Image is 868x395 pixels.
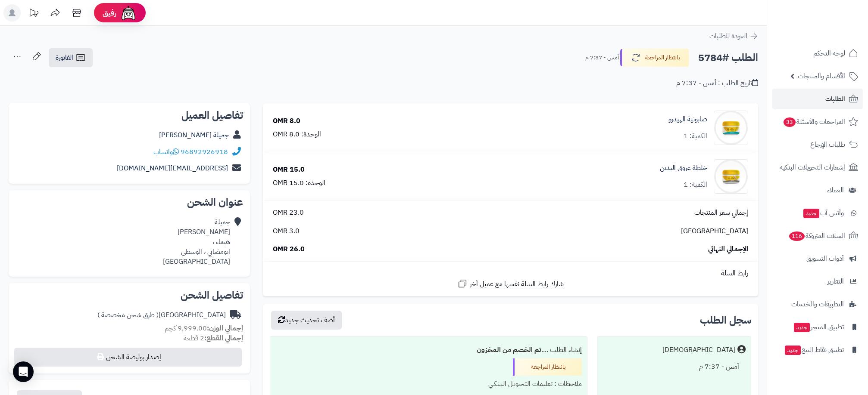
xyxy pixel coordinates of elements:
a: واتساب [153,147,179,157]
img: 1739577078-cm5o6oxsw00cn01n35fki020r_HUDRO_SOUP_w-90x90.png [714,111,748,145]
span: 26.0 OMR [273,244,305,254]
div: Open Intercom Messenger [13,361,34,382]
button: أضف تحديث جديد [271,311,342,330]
div: تاريخ الطلب : أمس - 7:37 م [676,78,758,88]
h2: عنوان الشحن [16,197,243,207]
span: جديد [794,323,810,332]
a: السلات المتروكة116 [772,225,863,246]
a: [EMAIL_ADDRESS][DOMAIN_NAME] [117,163,228,173]
a: التقارير [772,271,863,292]
span: الفاتورة [56,52,73,63]
h2: الطلب #5784 [698,49,758,67]
div: الكمية: 1 [684,131,707,141]
small: 2 قطعة [184,333,243,343]
span: رفيق [103,8,116,18]
h2: تفاصيل العميل [16,110,243,120]
span: إجمالي سعر المنتجات [694,208,748,218]
span: طلبات الإرجاع [810,139,845,151]
a: لوحة التحكم [772,43,863,64]
span: 23.0 OMR [273,208,304,218]
span: جديد [803,209,819,218]
a: الفاتورة [49,48,93,67]
div: رابط السلة [266,268,755,278]
div: جميلة [PERSON_NAME] هيماء ، ابومضابي ، الوسطى [GEOGRAPHIC_DATA] [163,217,230,266]
span: إشعارات التحويلات البنكية [780,161,845,173]
a: جميلة [PERSON_NAME] [159,130,229,140]
a: طلبات الإرجاع [772,134,863,155]
a: تحديثات المنصة [23,4,44,24]
span: جديد [785,346,801,355]
div: الوحدة: 8.0 OMR [273,130,321,139]
span: الإجمالي النهائي [708,244,748,254]
div: 15.0 OMR [273,165,305,175]
a: العملاء [772,180,863,201]
span: العملاء [827,184,844,196]
img: 1739579987-cm5o6ut1n00cp01n3hlb4ab62_Hands_veina_w-90x90.png [714,159,748,194]
a: 96892926918 [181,147,228,157]
div: الكمية: 1 [684,180,707,190]
span: العودة للطلبات [709,31,747,41]
h2: تفاصيل الشحن [16,290,243,300]
span: المراجعات والأسئلة [783,116,845,128]
a: تطبيق نقاط البيعجديد [772,339,863,360]
span: التطبيقات والخدمات [791,298,844,310]
h3: سجل الطلب [700,315,751,325]
span: 33 [784,117,796,127]
span: تطبيق المتجر [793,321,844,333]
div: الوحدة: 15.0 OMR [273,178,325,188]
a: أدوات التسويق [772,248,863,269]
a: شارك رابط السلة نفسها مع عميل آخر [457,278,564,289]
span: الأقسام والمنتجات [798,70,845,82]
span: 3.0 OMR [273,226,300,236]
a: وآتس آبجديد [772,203,863,223]
span: تطبيق نقاط البيع [784,344,844,356]
small: 9,999.00 كجم [165,323,243,333]
span: [GEOGRAPHIC_DATA] [681,226,748,236]
div: أمس - 7:37 م [603,358,746,375]
span: لوحة التحكم [813,47,845,59]
b: تم الخصم من المخزون [477,345,541,355]
div: [DEMOGRAPHIC_DATA] [662,345,735,355]
div: [GEOGRAPHIC_DATA] [97,310,226,320]
button: بانتظار المراجعة [620,49,689,67]
a: المراجعات والأسئلة33 [772,111,863,132]
span: وآتس آب [802,207,844,219]
small: أمس - 7:37 م [585,53,619,62]
a: إشعارات التحويلات البنكية [772,157,863,178]
div: إنشاء الطلب .... [275,342,582,358]
a: تطبيق المتجرجديد [772,317,863,337]
span: أدوات التسويق [806,253,844,265]
div: 8.0 OMR [273,116,300,126]
a: العودة للطلبات [709,31,758,41]
strong: إجمالي القطع: [204,333,243,343]
span: التقارير [827,275,844,287]
strong: إجمالي الوزن: [207,323,243,333]
a: التطبيقات والخدمات [772,294,863,315]
span: ( طرق شحن مخصصة ) [97,310,159,320]
button: إصدار بوليصة الشحن [14,348,242,367]
a: صابونية الهيدرو [668,114,707,124]
span: 116 [789,231,805,241]
img: ai-face.png [120,4,137,22]
span: شارك رابط السلة نفسها مع عميل آخر [470,279,564,289]
div: بانتظار المراجعة [513,358,582,376]
img: logo-2.png [809,22,860,40]
a: خلطة عروق اليدين [660,163,707,173]
a: الطلبات [772,89,863,109]
span: السلات المتروكة [788,230,845,242]
span: الطلبات [825,93,845,105]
